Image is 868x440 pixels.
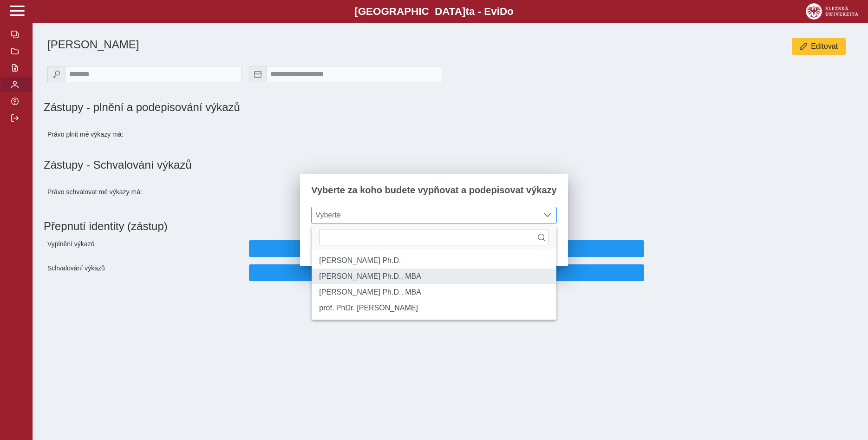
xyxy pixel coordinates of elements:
h1: Přepnutí identity (zástup) [44,216,849,236]
span: Přepnout identitu [257,269,637,277]
li: doc. Ing. Marian Lebiedzik Ph.D. [312,253,556,269]
span: Editovat [811,42,838,51]
h1: Zástupy - Schvalování výkazů [44,158,857,171]
li: doc. Ing. Jan Nevima Ph.D., MBA [312,269,556,284]
div: Vyplnění výkazů [44,236,245,261]
span: D [500,6,507,17]
h1: Zástupy - plnění a podepisování výkazů [44,101,577,114]
span: o [507,6,514,17]
div: Právo plnit mé výkazy má: [44,121,245,147]
li: prof. PhDr. František Varadzin CSc. [312,300,556,316]
div: Právo schvalovat mé výkazy má: [44,179,245,205]
b: [GEOGRAPHIC_DATA] a - Evi [28,6,840,18]
span: t [465,6,469,17]
button: Přepnout identitu [249,240,645,257]
button: Přepnout identitu [249,264,645,281]
span: Přepnout identitu [257,244,637,253]
li: doc. Ing. Kamila Turečková Ph.D., MBA [312,284,556,300]
span: Vyberte za koho budete vypňovat a podepisovat výkazy [311,185,556,196]
img: logo_web_su.png [806,3,858,20]
span: Vyberte [312,207,539,223]
button: Editovat [792,38,846,55]
h1: [PERSON_NAME] [47,38,577,51]
div: Schvalování výkazů [44,261,245,285]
